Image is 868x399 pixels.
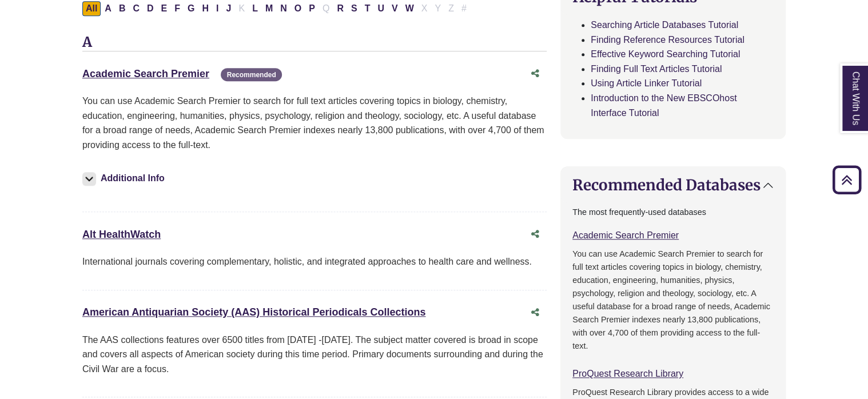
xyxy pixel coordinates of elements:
button: Filter Results S [348,1,361,16]
a: Finding Reference Resources Tutorial [591,35,744,45]
a: Introduction to the New EBSCOhost Interface Tutorial [591,93,736,118]
button: Filter Results P [305,1,318,16]
p: International journals covering complementary, holistic, and integrated approaches to health care... [82,254,547,269]
a: ProQuest Research Library [572,369,683,378]
a: Effective Keyword Searching Tutorial [591,49,740,59]
button: Filter Results U [374,1,388,16]
p: You can use Academic Search Premier to search for full text articles covering topics in biology, ... [572,248,774,353]
a: Finding Full Text Articles Tutorial [591,64,722,74]
span: Recommended [221,68,281,81]
p: You can use Academic Search Premier to search for full text articles covering topics in biology, ... [82,94,547,152]
a: Back to Top [829,172,865,187]
a: Using Article Linker Tutorial [591,78,702,88]
button: Filter Results V [388,1,401,16]
a: Alt HealthWatch [82,229,161,240]
button: Share this database [524,224,547,245]
button: Filter Results T [361,1,374,16]
button: Filter Results N [277,1,290,16]
p: The most frequently-used databases [572,206,774,219]
a: Academic Search Premier [572,230,679,240]
button: All [82,1,101,16]
button: Share this database [524,302,547,324]
button: Additional Info [82,170,168,186]
button: Filter Results H [198,1,212,16]
button: Filter Results R [333,1,347,16]
button: Filter Results C [129,1,143,16]
a: American Antiquarian Society (AAS) Historical Periodicals Collections [82,306,426,318]
button: Share this database [524,63,547,85]
button: Recommended Databases [561,167,785,203]
p: The AAS collections features over 6500 titles from [DATE] -[DATE]. The subject matter covered is ... [82,333,547,377]
button: Filter Results A [101,1,115,16]
a: Searching Article Databases Tutorial [591,20,738,30]
button: Filter Results B [116,1,129,16]
button: Filter Results I [213,1,222,16]
button: Filter Results J [222,1,234,16]
div: Alpha-list to filter by first letter of database name [82,3,471,13]
h3: A [82,34,547,51]
button: Filter Results O [291,1,305,16]
button: Filter Results D [144,1,157,16]
a: Academic Search Premier [82,68,209,79]
button: Filter Results W [402,1,417,16]
button: Filter Results G [184,1,198,16]
button: Filter Results E [158,1,171,16]
button: Filter Results F [171,1,184,16]
button: Filter Results L [249,1,261,16]
button: Filter Results M [262,1,276,16]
